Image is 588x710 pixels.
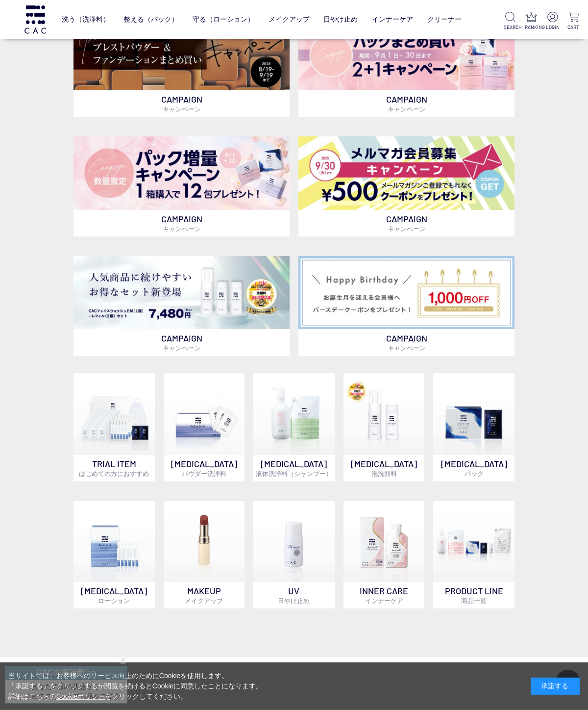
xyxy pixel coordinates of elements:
p: CAMPAIGN [73,210,290,237]
a: メイクアップ [269,8,310,31]
span: パック [465,470,484,477]
a: [MEDICAL_DATA]パウダー洗浄料 [164,373,245,481]
a: 守る（ローション） [193,8,254,31]
span: メイクアップ [185,597,223,605]
img: トライアルセット [73,373,155,455]
span: キャンペーン [163,225,201,233]
img: バースデークーポン [298,256,514,329]
a: LOGIN [546,12,559,31]
p: [MEDICAL_DATA] [253,455,335,481]
a: トライアルセット TRIAL ITEMはじめての方におすすめ [73,373,155,481]
p: UV [253,582,335,608]
img: フェイスウォッシュ＋レフィル2個セット [73,256,290,330]
p: CAMPAIGN [298,90,514,117]
p: CAMPAIGN [73,90,290,117]
span: 日やけ止め [278,597,310,605]
span: 泡洗顔料 [371,470,397,477]
span: 商品一覧 [461,597,487,605]
a: [MEDICAL_DATA]パック [433,373,514,481]
a: インナーケア [372,8,413,31]
a: インナーケア INNER CAREインナーケア [343,501,425,609]
img: パックキャンペーン2+1 [298,17,514,91]
span: 液体洗浄料（シャンプー） [256,470,332,477]
span: インナーケア [365,597,403,605]
p: CART [567,24,580,31]
span: キャンペーン [388,344,426,352]
a: PRODUCT LINE商品一覧 [433,501,514,609]
p: CAMPAIGN [298,329,514,356]
a: 整える（パック） [123,8,178,31]
span: はじめての方におすすめ [79,470,149,477]
a: 洗う（洗浄料） [62,8,110,31]
span: キャンペーン [388,225,426,233]
p: CAMPAIGN [298,210,514,237]
a: [MEDICAL_DATA]液体洗浄料（シャンプー） [253,373,335,481]
a: クリーナー [427,8,462,31]
p: SEARCH [504,24,517,31]
p: [MEDICAL_DATA] [164,455,245,481]
img: logo [23,5,48,33]
p: INNER CARE [343,582,425,608]
a: 泡洗顔料 [MEDICAL_DATA]泡洗顔料 [343,373,425,481]
a: パック増量キャンペーン パック増量キャンペーン CAMPAIGNキャンペーン [73,136,290,237]
p: CAMPAIGN [73,329,290,356]
p: RANKING [525,24,538,31]
p: [MEDICAL_DATA] [433,455,514,481]
p: MAKEUP [164,582,245,608]
p: [MEDICAL_DATA] [73,582,155,608]
p: LOGIN [546,24,559,31]
img: パック増量キャンペーン [73,136,290,210]
p: PRODUCT LINE [433,582,514,608]
a: MAKEUPメイクアップ [164,501,245,609]
span: パウダー洗浄料 [182,470,226,477]
a: フェイスウォッシュ＋レフィル2個セット フェイスウォッシュ＋レフィル2個セット CAMPAIGNキャンペーン [73,256,290,356]
a: メルマガ会員募集 メルマガ会員募集 CAMPAIGNキャンペーン [298,136,514,237]
span: ローション [98,597,130,605]
img: ベースメイクキャンペーン [73,17,290,91]
a: RANKING [525,12,538,31]
img: インナーケア [343,501,425,582]
a: パックキャンペーン2+1 パックキャンペーン2+1 CAMPAIGNキャンペーン [298,17,514,117]
a: 日やけ止め [323,8,358,31]
p: [MEDICAL_DATA] [343,455,425,481]
a: バースデークーポン バースデークーポン CAMPAIGNキャンペーン [298,256,514,356]
img: メルマガ会員募集 [298,136,514,210]
div: 承諾する [531,678,580,695]
div: 当サイトでは、お客様へのサービス向上のためにCookieを使用します。 「承諾する」をクリックするか閲覧を続けるとCookieに同意したことになります。 詳細はこちらの をクリックしてください。 [8,671,263,702]
img: 泡洗顔料 [343,373,425,455]
a: ベースメイクキャンペーン ベースメイクキャンペーン CAMPAIGNキャンペーン [73,17,290,117]
a: SEARCH [504,12,517,31]
span: キャンペーン [163,105,201,113]
a: [MEDICAL_DATA]ローション [73,501,155,609]
a: UV日やけ止め [253,501,335,609]
span: キャンペーン [163,344,201,352]
p: TRIAL ITEM [73,455,155,481]
a: CART [567,12,580,31]
span: キャンペーン [388,105,426,113]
